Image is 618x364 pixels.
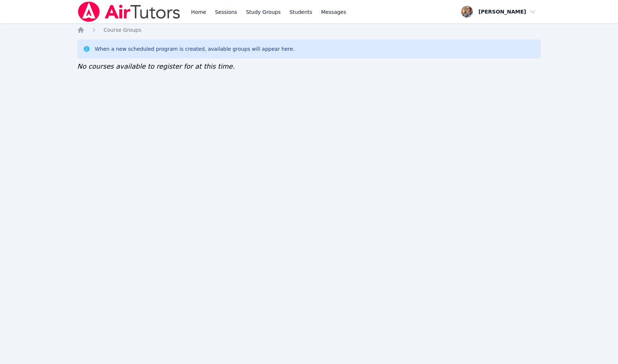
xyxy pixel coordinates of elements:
nav: Breadcrumb [77,26,541,34]
a: Course Groups [103,26,141,34]
span: Messages [321,8,346,16]
span: No courses available to register for at this time. [77,62,235,70]
div: When a new scheduled program is created, available groups will appear here. [95,45,295,53]
img: Air Tutors [77,1,181,22]
span: Course Groups [103,27,141,33]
